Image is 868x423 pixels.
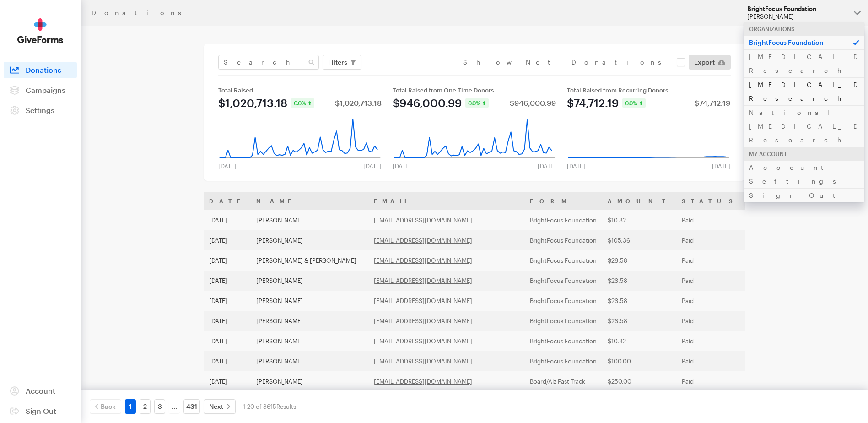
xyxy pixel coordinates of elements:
a: 2 [140,399,151,414]
a: [EMAIL_ADDRESS][DOMAIN_NAME] [374,277,472,284]
div: $946,000.99 [510,99,556,107]
div: $946,000.99 [393,98,462,108]
div: 0.0% [291,98,314,108]
a: Campaigns [4,82,77,98]
div: [DATE] [532,163,561,170]
a: [EMAIL_ADDRESS][DOMAIN_NAME] [374,297,472,304]
div: Total Raised from One Time Donors [393,87,556,94]
td: [PERSON_NAME] [251,351,368,371]
td: [DATE] [204,371,251,391]
td: Paid [676,210,744,230]
td: One time [744,351,848,371]
div: BrightFocus Foundation [747,5,846,13]
td: BrightFocus Foundation [524,210,602,230]
th: Form [524,192,602,210]
span: Settings [26,106,54,114]
a: [MEDICAL_DATA] Research [744,49,864,77]
a: Donations [4,62,77,78]
td: One time [744,311,848,331]
span: Next [209,401,223,412]
th: Status [676,192,744,210]
td: Paid [676,291,744,311]
div: 0.0% [622,98,646,108]
td: $26.58 [602,271,676,291]
td: Paid [676,331,744,351]
td: $26.58 [602,250,676,271]
td: One time [744,371,848,391]
th: Amount [602,192,676,210]
img: GiveForms [17,18,63,43]
div: [DATE] [561,163,591,170]
a: Sign Out [744,188,864,202]
td: [PERSON_NAME] [251,210,368,230]
div: My Account [744,147,864,161]
div: [DATE] [213,163,242,170]
div: $1,020,713.18 [218,98,287,108]
td: Paid [676,271,744,291]
div: [PERSON_NAME] [747,13,846,21]
td: Paid [676,351,744,371]
td: One time [744,291,848,311]
td: [PERSON_NAME] & [PERSON_NAME] [251,250,368,271]
a: Sign Out [4,403,77,419]
a: [EMAIL_ADDRESS][DOMAIN_NAME] [374,217,472,224]
a: [MEDICAL_DATA] Research [744,77,864,105]
span: Donations [26,65,61,74]
a: 431 [183,399,200,414]
div: $1,020,713.18 [335,99,382,107]
td: Board/Alz Fast Track [524,371,602,391]
td: $105.36 [602,230,676,250]
td: [PERSON_NAME] [251,331,368,351]
td: $10.82 [602,210,676,230]
td: $10.82 [602,331,676,351]
div: Total Raised [218,87,382,94]
td: [DATE] [204,230,251,250]
td: BrightFocus Foundation [524,230,602,250]
div: [DATE] [387,163,416,170]
td: [DATE] [204,331,251,351]
td: BrightFocus Foundation [524,311,602,331]
div: Total Raised from Recurring Donors [567,87,730,94]
div: 1-20 of 8615 [243,399,296,414]
span: Filters [328,57,347,68]
td: Paid [676,250,744,271]
td: BrightFocus Foundation [524,271,602,291]
td: One time [744,230,848,250]
td: Paid [676,311,744,331]
span: Account [26,386,55,395]
a: 3 [154,399,165,414]
a: [EMAIL_ADDRESS][DOMAIN_NAME] [374,237,472,244]
div: $74,712.19 [567,98,619,108]
td: Paid [676,371,744,391]
td: [PERSON_NAME] [251,371,368,391]
th: Date [204,192,251,210]
span: Campaigns [26,86,65,94]
button: Filters [323,55,361,70]
td: $26.58 [602,311,676,331]
div: [DATE] [358,163,387,170]
td: [PERSON_NAME] [251,291,368,311]
a: [EMAIL_ADDRESS][DOMAIN_NAME] [374,257,472,264]
td: [DATE] [204,291,251,311]
td: [DATE] [204,271,251,291]
td: [DATE] [204,250,251,271]
td: One time [744,271,848,291]
td: $26.58 [602,291,676,311]
div: [DATE] [706,163,736,170]
th: Name [251,192,368,210]
a: National [MEDICAL_DATA] Research [744,105,864,147]
td: BrightFocus Foundation [524,331,602,351]
a: [EMAIL_ADDRESS][DOMAIN_NAME] [374,378,472,385]
td: One time [744,331,848,351]
td: BrightFocus Foundation [524,351,602,371]
input: Search Name & Email [218,55,319,70]
span: Export [694,57,715,68]
td: Monthly [744,250,848,271]
a: Account [4,383,77,399]
td: BrightFocus Foundation [524,250,602,271]
th: Email [368,192,524,210]
td: [DATE] [204,311,251,331]
p: BrightFocus Foundation [744,35,864,49]
a: [EMAIL_ADDRESS][DOMAIN_NAME] [374,358,472,365]
span: Sign Out [26,407,56,415]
